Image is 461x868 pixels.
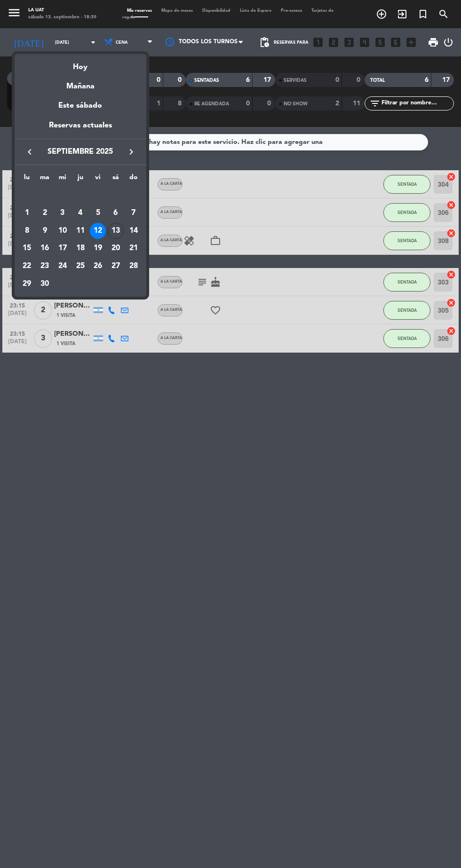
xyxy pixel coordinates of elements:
[89,257,107,275] td: 26 de septiembre de 2025
[72,258,88,274] div: 25
[125,172,143,187] th: domingo
[90,258,106,274] div: 26
[37,276,53,292] div: 30
[126,146,137,158] i: keyboard_arrow_right
[107,257,125,275] td: 27 de septiembre de 2025
[108,223,124,239] div: 13
[72,257,89,275] td: 25 de septiembre de 2025
[90,223,106,239] div: 12
[72,172,89,187] th: jueves
[54,240,72,258] td: 17 de septiembre de 2025
[55,223,71,239] div: 10
[19,276,35,292] div: 29
[54,172,72,187] th: miércoles
[125,222,143,240] td: 14 de septiembre de 2025
[36,172,54,187] th: martes
[123,146,140,158] button: keyboard_arrow_right
[89,240,107,258] td: 19 de septiembre de 2025
[37,258,53,274] div: 23
[125,257,143,275] td: 28 de septiembre de 2025
[18,222,36,240] td: 8 de septiembre de 2025
[54,204,72,222] td: 3 de septiembre de 2025
[55,205,71,221] div: 3
[36,240,54,258] td: 16 de septiembre de 2025
[107,172,125,187] th: sábado
[108,258,124,274] div: 27
[72,222,89,240] td: 11 de septiembre de 2025
[89,204,107,222] td: 5 de septiembre de 2025
[89,222,107,240] td: 12 de septiembre de 2025
[21,146,38,158] button: keyboard_arrow_left
[15,119,146,139] div: Reservas actuales
[72,241,88,257] div: 18
[55,258,71,274] div: 24
[126,205,142,221] div: 7
[37,241,53,257] div: 16
[18,187,143,205] td: SEP.
[107,222,125,240] td: 13 de septiembre de 2025
[36,222,54,240] td: 9 de septiembre de 2025
[125,240,143,258] td: 21 de septiembre de 2025
[36,275,54,293] td: 30 de septiembre de 2025
[125,204,143,222] td: 7 de septiembre de 2025
[18,240,36,258] td: 15 de septiembre de 2025
[126,223,142,239] div: 14
[18,172,36,187] th: lunes
[107,240,125,258] td: 20 de septiembre de 2025
[15,54,146,73] div: Hoy
[37,205,53,221] div: 2
[15,73,146,93] div: Mañana
[72,240,89,258] td: 18 de septiembre de 2025
[126,258,142,274] div: 28
[18,275,36,293] td: 29 de septiembre de 2025
[54,257,72,275] td: 24 de septiembre de 2025
[19,241,35,257] div: 15
[72,204,89,222] td: 4 de septiembre de 2025
[19,205,35,221] div: 1
[19,223,35,239] div: 8
[24,146,35,158] i: keyboard_arrow_left
[54,222,72,240] td: 10 de septiembre de 2025
[38,146,123,158] span: septiembre 2025
[107,204,125,222] td: 6 de septiembre de 2025
[72,205,88,221] div: 4
[108,241,124,257] div: 20
[108,205,124,221] div: 6
[90,241,106,257] div: 19
[37,223,53,239] div: 9
[18,257,36,275] td: 22 de septiembre de 2025
[36,257,54,275] td: 23 de septiembre de 2025
[18,204,36,222] td: 1 de septiembre de 2025
[15,93,146,119] div: Este sábado
[72,223,88,239] div: 11
[55,241,71,257] div: 17
[90,205,106,221] div: 5
[36,204,54,222] td: 2 de septiembre de 2025
[126,241,142,257] div: 21
[19,258,35,274] div: 22
[89,172,107,187] th: viernes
